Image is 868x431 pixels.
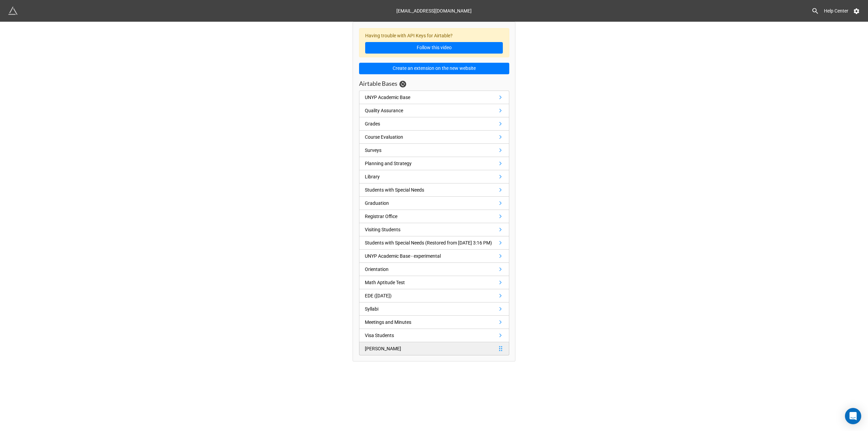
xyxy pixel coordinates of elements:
[359,329,509,342] a: Visa Students
[365,146,381,154] div: Surveys
[359,263,509,276] a: Orientation
[359,28,509,58] div: Having trouble with API Keys for Airtable?
[365,94,410,101] div: UNYP Academic Base
[359,302,509,316] a: Syllabi
[365,332,394,339] div: Visa Students
[365,186,424,194] div: Students with Special Needs
[359,104,509,117] a: Quality Assurance
[359,131,509,144] a: Course Evaluation
[8,6,18,16] img: miniextensions-icon.73ae0678.png
[365,120,380,128] div: Grades
[365,173,380,180] div: Library
[359,197,509,210] a: Graduation
[359,289,509,302] a: EDE ([DATE])
[365,199,389,207] div: Graduation
[359,63,509,74] button: Create an extension on the new website
[365,160,412,167] div: Planning and Strategy
[359,80,397,87] h3: Airtable Bases
[365,318,411,326] div: Meetings and Minutes
[359,316,509,329] a: Meetings and Minutes
[365,279,405,286] div: Math Aptitude Test
[359,170,509,183] a: Library
[359,250,509,263] a: UNYP Academic Base - experimental
[359,91,509,104] a: UNYP Academic Base
[396,5,472,17] div: [EMAIL_ADDRESS][DOMAIN_NAME]
[359,276,509,289] a: Math Aptitude Test
[365,107,403,114] div: Quality Assurance
[365,292,392,299] div: EDE ([DATE])
[399,81,406,87] a: Sync Base Structure
[365,252,441,260] div: UNYP Academic Base - experimental
[359,236,509,250] a: Students with Special Needs (Restored from [DATE] 3:16 PM)
[365,42,503,54] a: Follow this video
[365,305,378,313] div: Syllabi
[365,226,400,233] div: Visiting Students
[365,133,403,141] div: Course Evaluation
[365,345,401,352] div: [PERSON_NAME]
[359,144,509,157] a: Surveys
[359,117,509,131] a: Grades
[365,266,389,273] div: Orientation
[359,210,509,223] a: Registrar Office
[845,408,861,424] div: Open Intercom Messenger
[359,183,509,197] a: Students with Special Needs
[819,5,853,17] a: Help Center
[359,157,509,170] a: Planning and Strategy
[365,239,492,247] div: Students with Special Needs (Restored from [DATE] 3:16 PM)
[365,213,397,220] div: Registrar Office
[359,342,509,355] a: [PERSON_NAME]
[359,223,509,236] a: Visiting Students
